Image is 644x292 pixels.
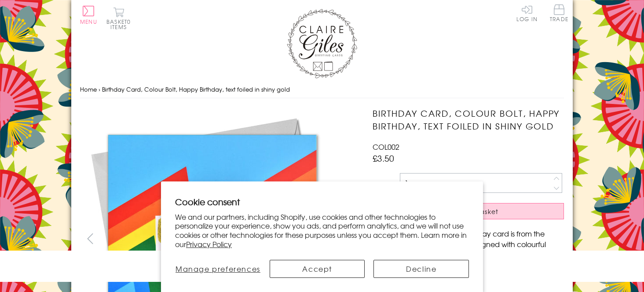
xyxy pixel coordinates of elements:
[110,18,131,31] span: 0 items
[516,4,538,22] a: Log In
[373,107,564,133] h1: Birthday Card, Colour Bolt, Happy Birthday, text foiled in shiny gold
[550,4,568,23] a: Trade
[102,85,290,93] span: Birthday Card, Colour Bolt, Happy Birthday, text foiled in shiny gold
[80,85,97,93] a: Home
[175,260,261,278] button: Manage preferences
[80,6,97,24] button: Menu
[186,239,232,249] a: Privacy Policy
[99,85,100,93] span: ›
[80,18,97,26] span: Menu
[175,196,469,208] h2: Cookie consent
[373,179,394,187] label: Quantity
[287,9,357,78] img: Claire Giles Greetings Cards
[80,81,564,99] nav: breadcrumbs
[176,263,260,274] span: Manage preferences
[373,141,399,152] span: COL002
[270,260,365,278] button: Accept
[373,260,469,278] button: Decline
[550,4,568,22] span: Trade
[175,212,469,249] p: We and our partners, including Shopify, use cookies and other technologies to personalize your ex...
[106,7,131,30] button: Basket0 items
[373,152,394,164] span: £3.50
[80,229,100,248] button: prev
